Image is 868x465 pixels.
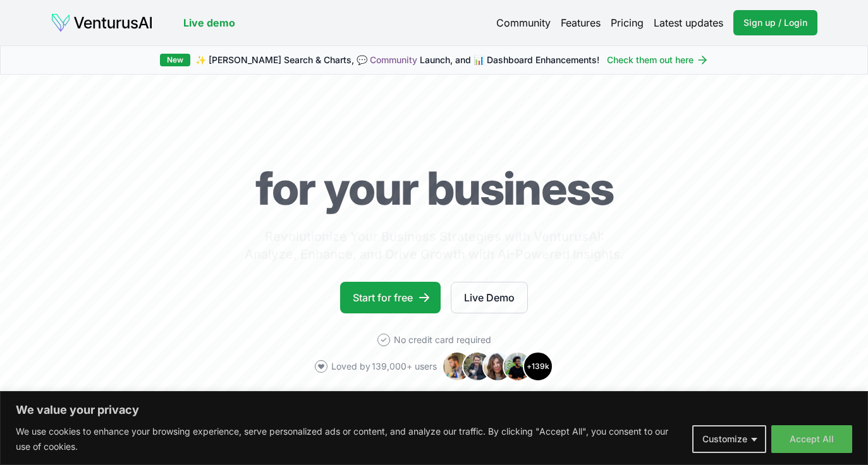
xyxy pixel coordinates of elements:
[462,351,492,382] img: Avatar 2
[692,425,766,453] button: Customize
[51,13,153,33] img: logo
[442,351,472,382] img: Avatar 1
[160,54,190,66] div: New
[340,282,441,313] a: Start for free
[370,54,417,65] a: Community
[771,425,852,453] button: Accept All
[16,424,683,454] p: We use cookies to enhance your browsing experience, serve personalized ads or content, and analyz...
[607,54,709,66] a: Check them out here
[496,15,551,30] a: Community
[183,15,235,30] a: Live demo
[561,15,601,30] a: Features
[482,351,513,382] img: Avatar 3
[503,351,533,382] img: Avatar 4
[195,54,599,66] span: ✨ [PERSON_NAME] Search & Charts, 💬 Launch, and 📊 Dashboard Enhancements!
[451,282,528,313] a: Live Demo
[733,10,817,35] a: Sign up / Login
[611,15,644,30] a: Pricing
[16,402,852,418] p: We value your privacy
[743,16,807,29] span: Sign up / Login
[654,15,723,30] a: Latest updates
